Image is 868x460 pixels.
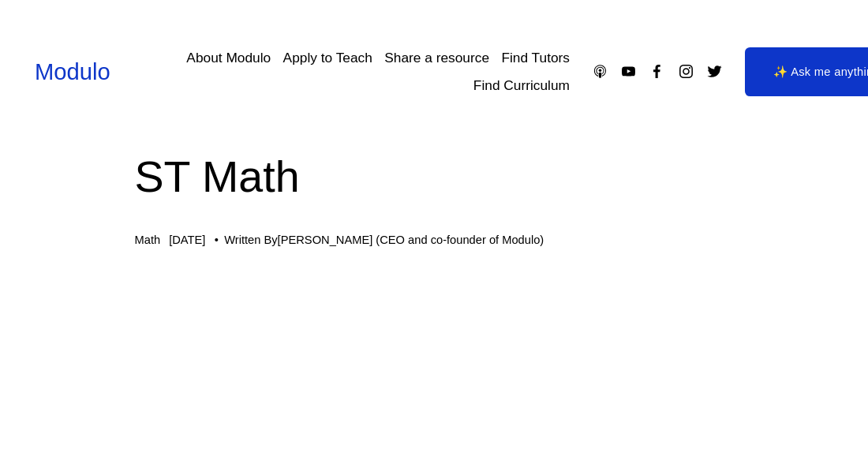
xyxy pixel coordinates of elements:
a: Find Curriculum [473,72,570,99]
div: Written By [224,234,544,248]
a: Math [135,234,161,246]
a: Modulo [35,59,110,84]
span: [DATE] [169,234,205,246]
a: YouTube [620,63,637,80]
a: Find Tutors [501,44,570,72]
a: Instagram [678,63,694,80]
a: Apple Podcasts [592,63,608,80]
a: Facebook [649,63,665,80]
a: [PERSON_NAME] (CEO and co-founder of Modulo) [278,234,544,246]
a: Share a resource [384,44,489,72]
a: Twitter [706,63,723,80]
a: About Modulo [186,44,271,72]
a: Apply to Teach [283,44,372,72]
h1: ST Math [135,147,734,208]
